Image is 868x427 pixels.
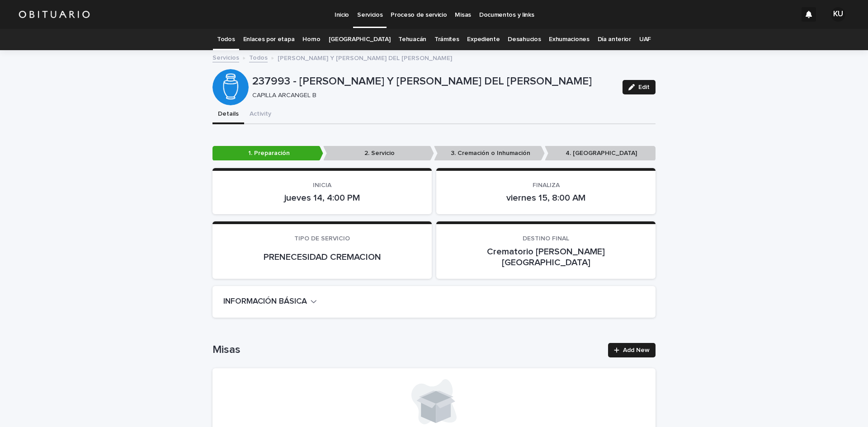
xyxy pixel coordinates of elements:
a: Horno [302,29,320,50]
a: Servicios [212,52,239,62]
h1: Misas [212,343,603,357]
button: Details [212,105,244,124]
a: Tehuacán [398,29,426,50]
span: FINALIZA [533,182,560,188]
p: jueves 14, 4:00 PM [223,192,421,203]
p: 237993 - [PERSON_NAME] Y [PERSON_NAME] DEL [PERSON_NAME] [252,75,615,88]
a: Trámites [434,29,459,50]
p: Crematorio [PERSON_NAME][GEOGRAPHIC_DATA] [447,246,645,268]
h2: INFORMACIÓN BÁSICA [223,297,307,307]
p: [PERSON_NAME] Y [PERSON_NAME] DEL [PERSON_NAME] [278,52,452,62]
a: Todos [217,29,235,50]
a: [GEOGRAPHIC_DATA] [329,29,391,50]
a: UAF [639,29,651,50]
a: Enlaces por etapa [243,29,295,50]
p: 4. [GEOGRAPHIC_DATA] [545,146,656,161]
button: INFORMACIÓN BÁSICA [223,297,317,307]
p: viernes 15, 8:00 AM [447,192,645,203]
p: PRENECESIDAD CREMACION [223,252,421,263]
p: CAPILLA ARCANGEL B [252,92,612,99]
span: DESTINO FINAL [523,235,569,242]
span: Edit [638,84,650,90]
a: Exhumaciones [549,29,589,50]
a: Todos [249,52,268,62]
span: Add New [623,347,650,353]
span: INICIA [313,182,331,188]
a: Día anterior [598,29,631,50]
button: Activity [244,105,277,124]
a: Desahucios [508,29,541,50]
p: 3. Cremación o Inhumación [434,146,545,161]
span: TIPO DE SERVICIO [294,235,350,242]
img: HUM7g2VNRLqGMmR9WVqf [18,5,90,23]
button: Edit [623,80,656,94]
a: Add New [608,343,656,357]
div: KU [831,7,845,22]
a: Expediente [467,29,500,50]
p: 1. Preparación [212,146,323,161]
p: 2. Servicio [323,146,434,161]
